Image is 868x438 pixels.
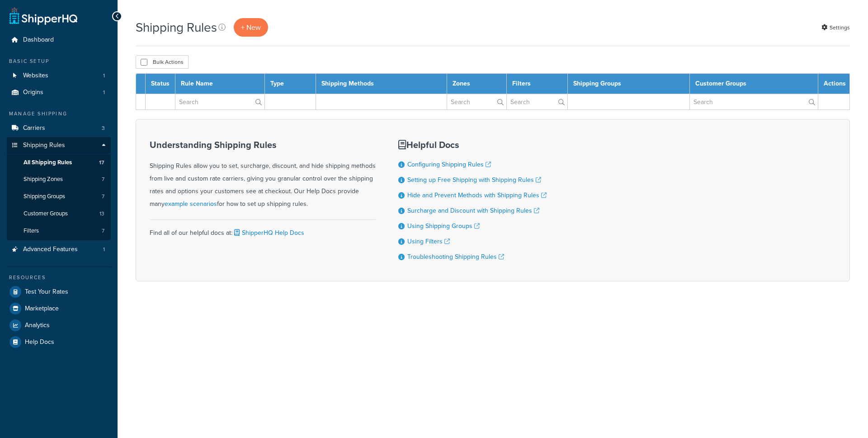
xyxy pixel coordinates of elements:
[102,124,105,132] span: 3
[23,246,78,253] span: Advanced Features
[7,241,111,258] li: Advanced Features
[99,210,104,218] span: 13
[25,338,54,346] span: Help Docs
[146,74,175,94] th: Status
[316,74,447,94] th: Shipping Methods
[7,300,111,317] a: Marketplace
[23,72,48,80] span: Websites
[103,246,105,253] span: 1
[7,120,111,137] a: Carriers 3
[102,176,104,183] span: 7
[99,159,104,167] span: 17
[165,199,217,209] a: example scenarios
[103,72,105,80] span: 1
[102,193,104,200] span: 7
[7,67,111,84] li: Websites
[7,67,111,84] a: Websites 1
[506,74,568,94] th: Filters
[23,36,54,44] span: Dashboard
[398,140,547,150] h3: Helpful Docs
[25,305,59,313] span: Marketplace
[7,171,111,188] a: Shipping Zones 7
[23,142,65,149] span: Shipping Rules
[7,188,111,205] a: Shipping Groups 7
[103,89,105,96] span: 1
[7,57,111,65] div: Basic Setup
[24,227,39,235] span: Filters
[407,160,491,169] a: Configuring Shipping Rules
[25,322,50,329] span: Analytics
[7,241,111,258] a: Advanced Features 1
[9,7,77,25] a: ShipperHQ Home
[24,159,72,167] span: All Shipping Rules
[7,205,111,222] a: Customer Groups 13
[150,140,376,210] div: Shipping Rules allow you to set, surcharge, discount, and hide shipping methods from live and cus...
[7,32,111,48] a: Dashboard
[136,19,217,36] h1: Shipping Rules
[7,137,111,240] li: Shipping Rules
[7,317,111,333] a: Analytics
[7,223,111,239] li: Filters
[7,223,111,239] a: Filters 7
[407,190,547,200] a: Hide and Prevent Methods with Shipping Rules
[7,120,111,137] li: Carriers
[407,206,539,215] a: Surcharge and Discount with Shipping Rules
[23,124,45,132] span: Carriers
[821,21,850,34] a: Settings
[264,74,316,94] th: Type
[407,175,541,185] a: Setting up Free Shipping with Shipping Rules
[7,284,111,300] a: Test Your Rates
[407,221,480,231] a: Using Shipping Groups
[7,334,111,350] a: Help Docs
[7,171,111,188] li: Shipping Zones
[818,74,850,94] th: Actions
[7,188,111,205] li: Shipping Groups
[407,237,450,246] a: Using Filters
[690,94,818,109] input: Search
[175,74,265,94] th: Rule Name
[7,110,111,118] div: Manage Shipping
[234,18,268,37] a: + New
[7,205,111,222] li: Customer Groups
[24,210,68,218] span: Customer Groups
[24,176,63,183] span: Shipping Zones
[175,94,264,109] input: Search
[7,84,111,101] li: Origins
[447,94,506,109] input: Search
[407,252,504,262] a: Troubleshooting Shipping Rules
[568,74,690,94] th: Shipping Groups
[7,154,111,171] a: All Shipping Rules 17
[7,154,111,171] li: All Shipping Rules
[447,74,506,94] th: Zones
[7,274,111,281] div: Resources
[136,55,189,69] button: Bulk Actions
[232,228,304,238] a: ShipperHQ Help Docs
[7,137,111,154] a: Shipping Rules
[25,288,68,296] span: Test Your Rates
[241,22,261,33] span: + New
[7,84,111,101] a: Origins 1
[24,193,65,200] span: Shipping Groups
[150,219,376,239] div: Find all of our helpful docs at:
[689,74,818,94] th: Customer Groups
[150,140,376,150] h3: Understanding Shipping Rules
[102,227,104,235] span: 7
[23,89,43,96] span: Origins
[507,94,568,109] input: Search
